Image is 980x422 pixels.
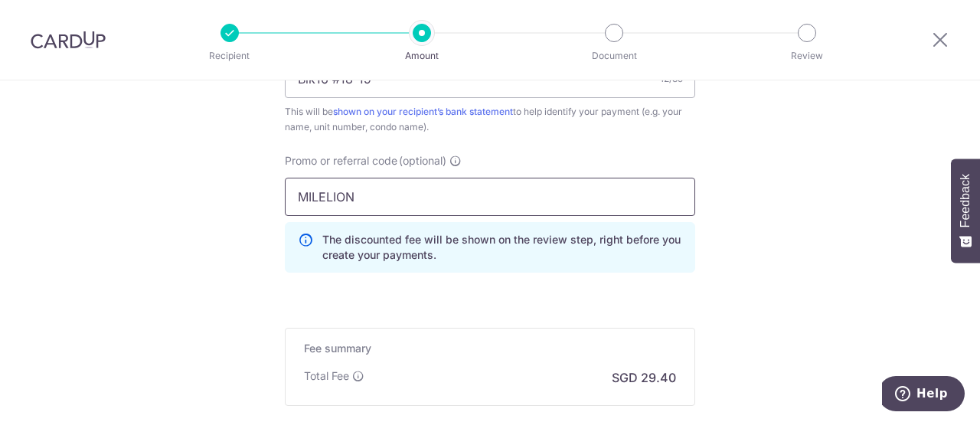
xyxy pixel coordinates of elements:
p: Review [750,48,864,64]
a: shown on your recipient’s bank statement [333,106,513,117]
div: This will be to help identify your payment (e.g. your name, unit number, condo name). [285,104,695,135]
img: CardUp [31,31,106,49]
p: Document [557,48,671,64]
h5: Fee summary [304,341,676,356]
p: SGD 29.40 [612,368,676,387]
button: Feedback - Show survey [951,159,980,263]
p: Recipient [173,48,286,64]
iframe: Opens a widget where you can find more information [882,376,965,414]
span: (optional) [399,153,446,168]
p: Amount [365,48,479,64]
p: Total Fee [304,368,349,384]
p: The discounted fee will be shown on the review step, right before you create your payments. [322,232,682,263]
span: Promo or referral code [285,153,397,168]
span: Feedback [959,174,972,227]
